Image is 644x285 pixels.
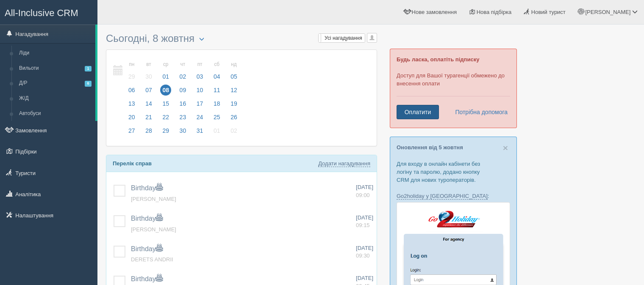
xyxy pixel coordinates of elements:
button: Close [503,143,508,152]
a: Оплатити [397,105,439,119]
span: Усі нагадування [325,35,362,41]
span: 24 [194,112,205,123]
span: 11 [211,85,222,96]
a: 09 [175,85,191,99]
span: 17 [194,98,205,109]
span: Нове замовлення [412,9,457,15]
a: пт 03 [192,56,208,85]
span: 30 [178,125,189,136]
b: Перелік справ [113,160,152,167]
span: 1 [85,66,92,71]
a: Birthday [131,215,163,222]
span: 02 [228,125,239,136]
a: Вильоти1 [15,61,95,76]
span: 29 [126,71,137,82]
a: Birthday [131,245,163,252]
a: DERETS ANDRII [131,256,173,263]
small: пт [194,61,205,68]
a: нд 05 [226,56,240,85]
a: Ліди [15,46,95,61]
small: нд [228,61,239,68]
a: Ж/Д [15,91,95,106]
span: 09:30 [356,252,370,259]
span: 10 [194,85,205,96]
a: Додати нагадування [318,160,370,167]
a: 21 [141,112,157,126]
span: 23 [178,112,189,123]
a: 24 [192,112,208,126]
a: 30 [175,126,191,140]
a: чт 02 [175,56,191,85]
span: 02 [178,71,189,82]
span: 16 [178,98,189,109]
a: 06 [124,85,140,99]
a: пн 29 [124,56,140,85]
span: [DATE] [356,245,373,251]
a: 18 [209,99,225,112]
span: All-Inclusive CRM [5,8,78,18]
b: Будь ласка, оплатіть підписку [397,56,479,63]
span: 04 [211,71,222,82]
span: 26 [228,112,239,123]
a: Birthday [131,275,163,282]
a: 13 [124,99,140,112]
small: вт [143,61,154,68]
span: [PERSON_NAME] [585,9,630,15]
span: Новий турист [531,9,566,15]
span: 19 [228,98,239,109]
span: [DATE] [356,214,373,221]
a: вт 30 [141,56,157,85]
a: ср 01 [158,56,174,85]
a: 19 [226,99,240,112]
span: [DATE] [356,184,373,190]
span: 28 [143,125,154,136]
span: 09:00 [356,192,370,198]
a: 11 [209,85,225,99]
a: 02 [226,126,240,140]
a: 22 [158,112,174,126]
a: 15 [158,99,174,112]
span: 08 [160,85,171,96]
span: [PERSON_NAME] [131,226,176,233]
a: сб 04 [209,56,225,85]
a: 07 [141,85,157,99]
a: [DATE] 09:00 [356,184,373,199]
a: Д/Р6 [15,76,95,91]
span: × [503,143,508,153]
span: 6 [85,81,92,86]
small: ср [160,61,171,68]
span: 25 [211,112,222,123]
a: 20 [124,112,140,126]
span: 12 [228,85,239,96]
span: 31 [194,125,205,136]
small: пн [126,61,137,68]
a: 17 [192,99,208,112]
span: 18 [211,98,222,109]
span: 05 [228,71,239,82]
a: 25 [209,112,225,126]
a: 12 [226,85,240,99]
a: Оновлення від 5 жовтня [397,144,463,151]
a: 08 [158,85,174,99]
h3: Сьогодні, 8 жовтня [106,33,377,45]
a: 16 [175,99,191,112]
a: 31 [192,126,208,140]
a: 23 [175,112,191,126]
span: [PERSON_NAME] [131,196,176,202]
a: Go2holiday у [GEOGRAPHIC_DATA] [397,193,488,200]
a: 01 [209,126,225,140]
span: 15 [160,98,171,109]
a: 26 [226,112,240,126]
span: 09 [178,85,189,96]
a: 27 [124,126,140,140]
a: 29 [158,126,174,140]
span: 03 [194,71,205,82]
span: 01 [160,71,171,82]
span: 13 [126,98,137,109]
span: [DATE] [356,275,373,281]
span: 22 [160,112,171,123]
span: 30 [143,71,154,82]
